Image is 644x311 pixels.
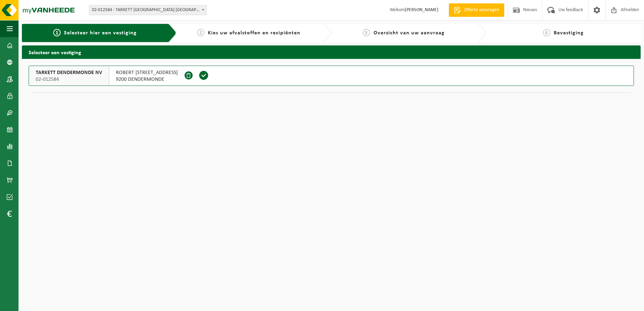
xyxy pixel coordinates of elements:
[554,30,584,36] span: Bevestiging
[363,29,370,36] span: 3
[36,76,102,83] span: 02-012584
[374,30,445,36] span: Overzicht van uw aanvraag
[116,69,178,76] span: ROBERT [STREET_ADDRESS]
[89,5,206,15] span: 02-012584 - TARKETT DENDERMONDE NV - DENDERMONDE
[449,3,504,17] a: Offerte aanvragen
[89,5,207,15] span: 02-012584 - TARKETT DENDERMONDE NV - DENDERMONDE
[53,29,61,36] span: 1
[462,7,501,13] span: Offerte aanvragen
[22,45,641,59] h2: Selecteer een vestiging
[543,29,550,36] span: 4
[29,66,634,86] button: TARKETT DENDERMONDE NV 02-012584 ROBERT [STREET_ADDRESS]9200 DENDERMONDE
[64,30,137,36] span: Selecteer hier een vestiging
[208,30,300,36] span: Kies uw afvalstoffen en recipiënten
[36,69,102,76] span: TARKETT DENDERMONDE NV
[197,29,204,36] span: 2
[116,76,178,83] span: 9200 DENDERMONDE
[405,7,439,12] strong: [PERSON_NAME]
